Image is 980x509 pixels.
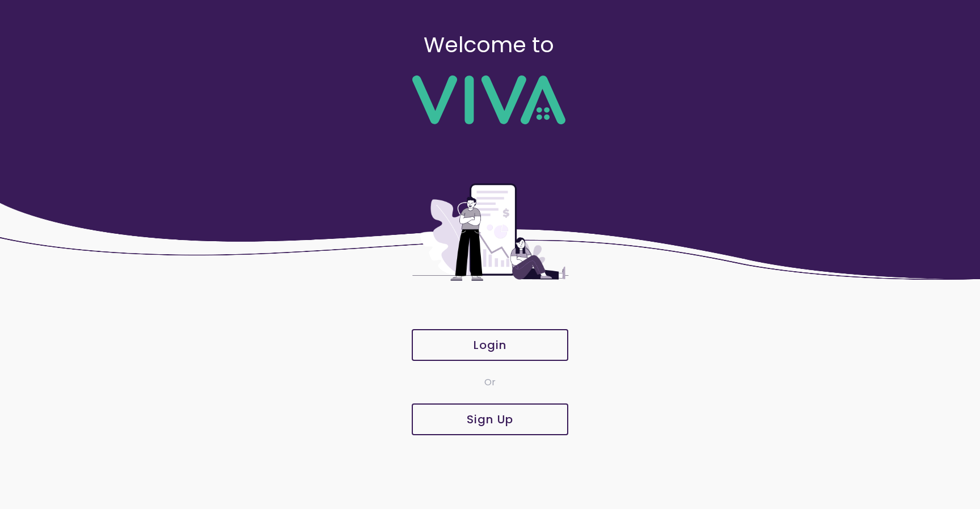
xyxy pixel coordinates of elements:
ion-text: Welcome to [424,30,554,60]
ion-button: Login [412,329,568,361]
ion-text: Or [484,376,496,389]
img: entry [411,147,569,317]
a: Sign Up [411,403,569,435]
a: Login [411,329,569,361]
ion-button: Sign Up [412,403,568,435]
